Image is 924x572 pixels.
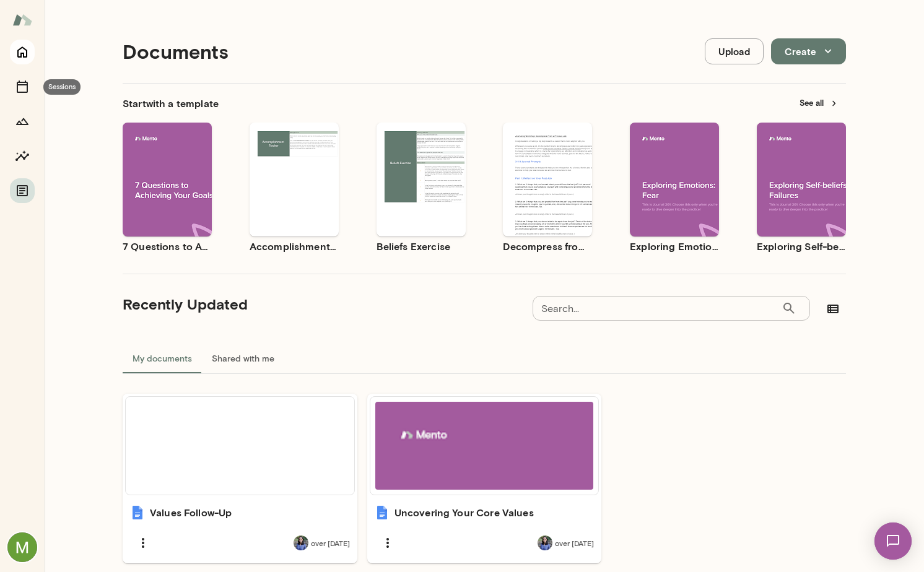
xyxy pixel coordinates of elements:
[123,294,248,314] h5: Recently Updated
[202,344,284,373] button: Shared with me
[10,178,35,203] button: Documents
[792,93,846,113] button: See all
[757,239,846,254] h6: Exploring Self-beliefs: Failures
[150,505,232,520] h6: Values Follow-Up
[311,538,350,548] span: over [DATE]
[377,239,466,254] h6: Beliefs Exercise
[771,38,846,64] button: Create
[630,239,719,254] h6: Exploring Emotions: Fear
[43,79,81,95] div: Sessions
[123,96,219,111] h6: Start with a template
[250,239,339,254] h6: Accomplishment Tracker
[375,505,390,520] img: Uncovering Your Core Values
[538,535,552,550] img: Kavita Lee
[10,40,35,64] button: Home
[130,505,145,520] img: Values Follow-Up
[123,344,846,373] div: documents tabs
[705,38,764,64] button: Upload
[7,532,37,562] img: Madison Paulik
[123,40,229,63] h4: Documents
[394,505,534,520] h6: Uncovering Your Core Values
[10,74,35,99] button: Sessions
[555,538,594,548] span: over [DATE]
[10,144,35,168] button: Insights
[503,239,592,254] h6: Decompress from a Job
[10,109,35,134] button: Growth Plan
[12,8,32,32] img: Mento
[123,344,202,373] button: My documents
[123,239,212,254] h6: 7 Questions to Achieving Your Goals
[294,535,308,550] img: Kavita Lee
